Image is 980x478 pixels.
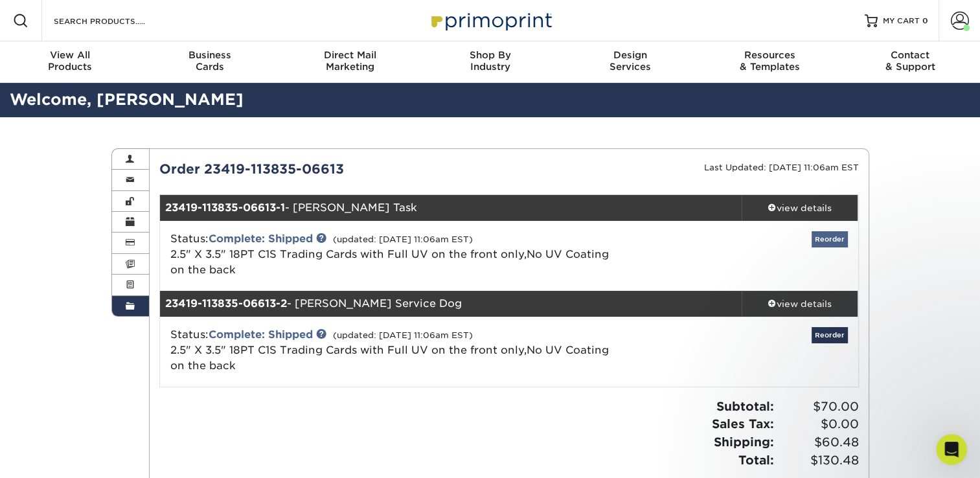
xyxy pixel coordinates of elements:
[426,6,555,34] img: Primoprint
[165,201,285,214] strong: 23419-113835-06613-1
[883,16,920,27] span: MY CART
[280,49,420,61] span: Direct Mail
[420,49,560,73] div: Industry
[560,49,700,73] div: Services
[712,416,774,431] strong: Sales Tax:
[922,16,928,25] span: 0
[812,327,848,343] a: Reorder
[936,434,967,465] iframe: Intercom live chat
[778,451,859,470] span: $130.48
[160,195,742,221] div: - [PERSON_NAME] Task
[140,49,280,73] div: Cards
[704,163,859,172] small: Last Updated: [DATE] 11:06am EST
[738,453,774,467] strong: Total:
[280,49,420,73] div: Marketing
[742,291,858,317] a: view details
[150,159,509,179] div: Order 23419-113835-06613
[333,330,473,340] small: (updated: [DATE] 11:06am EST)
[161,327,625,374] div: Status:
[280,41,420,83] a: Direct MailMarketing
[742,195,858,221] a: view details
[812,231,848,247] a: Reorder
[778,398,859,416] span: $70.00
[716,399,774,413] strong: Subtotal:
[170,344,609,372] a: 2.5" X 3.5" 18PT C1S Trading Cards with Full UV on the front only,No UV Coating on the back
[140,49,280,61] span: Business
[778,415,859,433] span: $0.00
[161,231,625,278] div: Status:
[700,49,840,73] div: & Templates
[209,328,313,341] a: Complete: Shipped
[170,248,609,276] a: 2.5" X 3.5" 18PT C1S Trading Cards with Full UV on the front only,No UV Coating on the back
[840,49,980,73] div: & Support
[778,433,859,451] span: $60.48
[333,234,473,244] small: (updated: [DATE] 11:06am EST)
[700,49,840,61] span: Resources
[52,13,179,28] input: SEARCH PRODUCTS.....
[160,291,742,317] div: - [PERSON_NAME] Service Dog
[840,49,980,61] span: Contact
[420,41,560,83] a: Shop ByIndustry
[209,233,313,245] a: Complete: Shipped
[742,201,858,214] div: view details
[560,49,700,61] span: Design
[140,41,280,83] a: BusinessCards
[700,41,840,83] a: Resources& Templates
[742,297,858,310] div: view details
[420,49,560,61] span: Shop By
[560,41,700,83] a: DesignServices
[840,41,980,83] a: Contact& Support
[165,297,287,310] strong: 23419-113835-06613-2
[714,435,774,449] strong: Shipping:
